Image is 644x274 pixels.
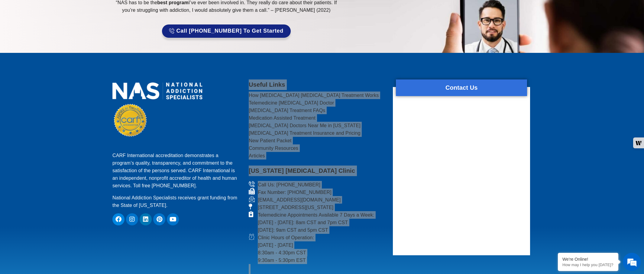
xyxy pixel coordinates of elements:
[112,194,241,209] p: National Addiction Specialists receives grant funding from the State of [US_STATE].
[114,104,147,137] img: CARF Seal
[249,92,379,99] span: How [MEDICAL_DATA] [MEDICAL_DATA] Treatment Works
[249,129,361,137] span: [MEDICAL_DATA] Treatment Insurance and Pricing
[176,28,284,34] span: Call [PHONE_NUMBER] to Get Started
[562,257,614,262] div: We're Online!
[249,122,385,129] a: [MEDICAL_DATA] Doctors Near Me in [US_STATE]
[3,165,115,186] textarea: Type your message and hit 'Enter'
[249,144,298,152] span: Community Resources
[249,92,385,99] a: How [MEDICAL_DATA] [MEDICAL_DATA] Treatment Works
[40,32,111,40] div: Chat with us now
[256,204,333,211] span: [STREET_ADDRESS][US_STATE]
[249,99,334,107] span: Telemedicine [MEDICAL_DATA] Doctor
[249,152,385,160] a: Articles
[256,211,374,234] span: Telemedicine Appointments Available 7 Days a Week: [DATE] - [DATE]: 8am CST and 7pm CST [DATE]: 9...
[249,189,385,196] a: Fax Number: [PHONE_NUMBER]
[249,129,385,137] a: [MEDICAL_DATA] Treatment Insurance and Pricing
[249,107,325,114] span: [MEDICAL_DATA] Treatment FAQs
[249,122,361,129] span: [MEDICAL_DATA] Doctors Near Me in [US_STATE]
[249,152,265,160] span: Articles
[249,114,385,122] a: Medication Assisted Treatment
[162,24,291,38] a: Call [PHONE_NUMBER] to Get Started
[256,189,332,196] span: Fax Number: [PHONE_NUMBER]
[396,82,527,93] h2: Contact Us
[256,234,314,264] span: Clinic Hours of Operation: [DATE] - [DATE] 8:30am - 4:30pm CST 9:30am - 5:30pm EST
[249,181,385,189] a: Call Us: [PHONE_NUMBER]
[249,137,291,144] span: New Patient Packet
[393,87,530,255] div: form widget
[99,3,114,18] div: Minimize live chat window
[249,107,385,114] a: [MEDICAL_DATA] Treatment FAQs
[249,166,385,176] h2: [US_STATE] [MEDICAL_DATA] Clinic
[249,79,385,90] h2: Useful Links
[112,152,241,189] p: CARF International accreditation demonstrates a program’s quality, transparency, and commitment t...
[7,31,16,40] div: Navigation go back
[256,181,320,189] span: Call Us: [PHONE_NUMBER]
[249,114,316,122] span: Medication Assisted Treatment
[249,144,385,152] a: Community Resources
[35,76,83,137] span: We're online!
[249,137,385,144] a: New Patient Packet
[249,99,385,107] a: Telemedicine [MEDICAL_DATA] Doctor
[562,263,614,267] p: How may I help you today?
[393,102,530,253] iframe: website contact us form
[256,196,341,204] span: [EMAIL_ADDRESS][DOMAIN_NAME]
[112,82,202,100] img: national addiction specialists online suboxone doctors clinic for opioid addiction treatment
